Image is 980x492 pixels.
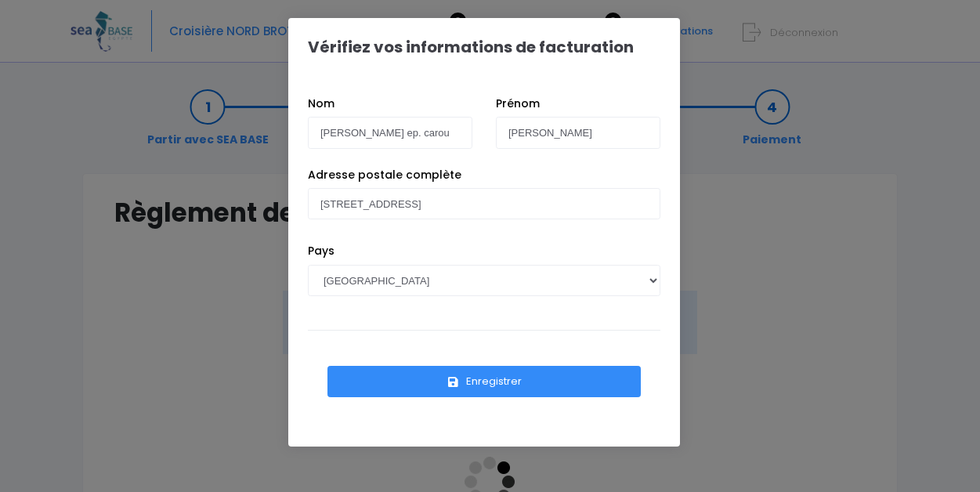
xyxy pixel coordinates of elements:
label: Prénom [496,96,540,112]
label: Pays [308,243,335,259]
label: Nom [308,96,335,112]
label: Adresse postale complète [308,167,461,183]
h1: Vérifiez vos informations de facturation [308,38,634,56]
button: Enregistrer [327,366,641,397]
